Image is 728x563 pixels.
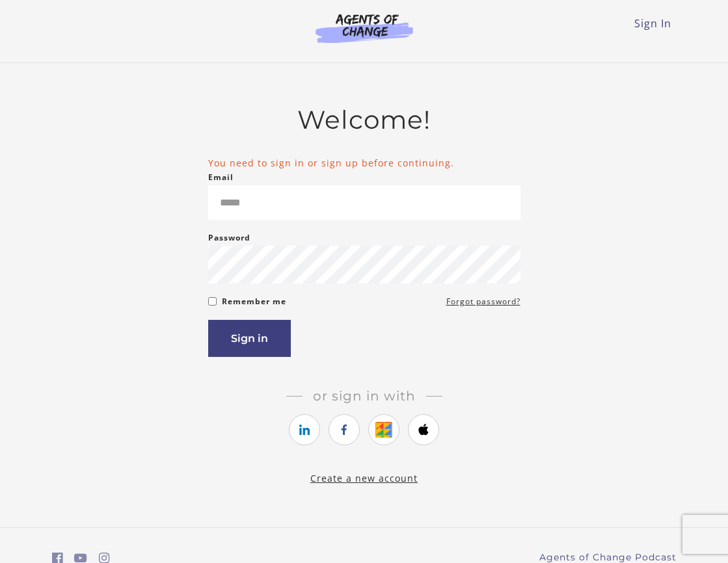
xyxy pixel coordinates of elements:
button: Sign in [208,320,291,357]
label: Remember me [222,294,286,309]
h2: Welcome! [208,105,520,135]
span: Or sign in with [303,388,426,404]
a: https://courses.thinkific.com/users/auth/facebook?ss%5Breferral%5D=&ss%5Buser_return_to%5D=%2Facc... [329,414,360,445]
a: Create a new account [310,472,418,484]
a: Sign In [634,16,671,31]
a: Forgot password? [446,294,520,309]
label: Password [208,230,250,246]
li: You need to sign in or sign up before continuing. [208,156,520,170]
a: https://courses.thinkific.com/users/auth/linkedin?ss%5Breferral%5D=&ss%5Buser_return_to%5D=%2Facc... [289,414,320,445]
img: Agents of Change Logo [302,13,427,43]
a: https://courses.thinkific.com/users/auth/apple?ss%5Breferral%5D=&ss%5Buser_return_to%5D=%2Faccoun... [408,414,439,445]
label: Email [208,170,234,185]
a: https://courses.thinkific.com/users/auth/google?ss%5Breferral%5D=&ss%5Buser_return_to%5D=%2Faccou... [368,414,399,445]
